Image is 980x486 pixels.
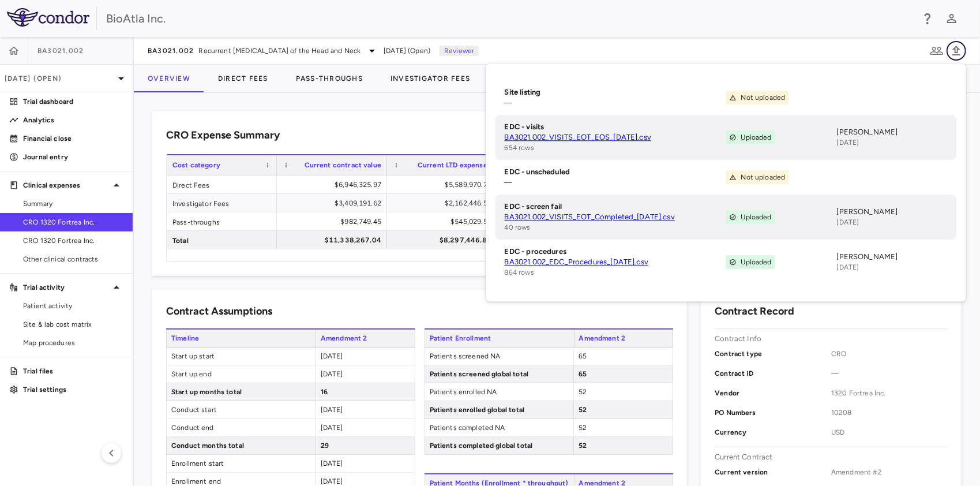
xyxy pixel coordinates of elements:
span: 52 [579,406,587,414]
span: — [505,178,512,186]
span: Other clinical contracts [23,254,123,264]
span: Conduct months total [167,437,316,454]
span: Start up end [167,365,316,383]
span: Patient activity [23,301,123,311]
span: Patients completed global total [425,437,574,454]
a: BA3021.002_VISITS_EOT_EOS_[DATE].csv [505,132,726,143]
button: Current Contract [484,65,595,92]
span: Patients screened NA [425,347,574,365]
button: Investigator Fees [377,65,484,92]
div: Direct Fees [167,175,277,193]
h6: Site listing [505,87,726,98]
span: 65 [579,352,587,360]
span: Conduct start [167,401,316,418]
p: Trial activity [23,282,110,293]
span: Start up start [167,347,316,365]
div: Investigator Fees [167,194,277,212]
span: BA3021.002 [148,46,194,55]
h6: EDC - procedures [505,246,726,257]
h6: Contract Assumptions [166,304,272,319]
span: — [831,368,948,379]
span: Current contract value [305,161,381,169]
p: Journal entry [23,152,123,162]
span: Patients completed NA [425,419,574,436]
button: Direct Fees [204,65,282,92]
p: Vendor [715,388,831,398]
span: — [505,99,512,107]
span: Site & lab cost matrix [23,319,123,330]
span: USD [831,427,948,438]
p: Financial close [23,133,123,144]
span: 52 [579,424,587,432]
span: Not uploaded [741,172,786,182]
span: CRO [831,349,948,359]
span: 40 rows [505,223,531,231]
span: BA3021.002 [37,46,84,55]
div: $2,162,446.51 [397,194,491,212]
a: BA3021.002_VISITS_EOT_Completed_[DATE].csv [505,212,726,222]
p: Contract type [715,349,831,359]
span: Patients enrolled NA [425,383,574,401]
span: Patients enrolled global total [425,401,574,418]
h6: CRO Expense Summary [166,128,280,143]
p: [PERSON_NAME] [837,252,948,262]
a: BA3021.002_EDC_Procedures_[DATE].csv [505,257,726,267]
div: $982,749.45 [287,212,381,231]
p: Contract ID [715,368,831,379]
span: 65 [579,370,587,378]
span: Recurrent [MEDICAL_DATA] of the Head and Neck [199,46,361,56]
span: [DATE] [321,424,343,432]
div: $6,946,325.97 [287,175,381,194]
span: Enrollment start [167,455,316,472]
div: Total [167,231,277,249]
span: Conduct end [167,419,316,436]
div: $11,338,267.04 [287,231,381,249]
span: [DATE] (Open) [384,46,430,56]
span: Summary [23,199,123,209]
p: Contract Info [715,334,761,344]
p: Trial dashboard [23,96,123,107]
h6: EDC - visits [505,122,726,132]
span: 10208 [831,408,948,418]
p: Analytics [23,115,123,125]
span: Map procedures [23,338,123,348]
span: Start up months total [167,383,316,401]
button: Overview [134,65,204,92]
span: [DATE] [321,459,343,468]
span: Not uploaded [741,92,786,103]
p: Current version [715,467,831,477]
span: Patients screened global total [425,365,574,383]
h6: Contract Record [715,304,794,319]
p: Trial settings [23,384,123,395]
span: [DATE] [321,370,343,378]
span: [DATE] [837,263,859,271]
span: [DATE] [321,477,343,485]
span: [DATE] [321,352,343,360]
div: $8,297,446.80 [397,231,491,249]
span: 52 [579,442,587,450]
span: Amendment 2 [316,330,415,347]
div: $5,589,970.72 [397,175,491,194]
div: $3,409,191.62 [287,194,381,212]
div: $545,029.57 [397,212,491,231]
p: Reviewer [440,46,479,56]
span: Cost category [172,161,220,169]
span: 16 [321,388,328,396]
span: 1320 Fortrea Inc. [831,388,948,398]
span: Current LTD expensed [418,161,491,169]
span: Amendment 2 [574,330,674,347]
h6: EDC - screen fail [505,201,726,212]
p: [DATE] (Open) [5,73,114,84]
p: [PERSON_NAME] [837,127,948,137]
p: Clinical expenses [23,180,110,190]
span: [DATE] [321,406,343,414]
div: BioAtla Inc. [106,10,913,27]
span: CRO 1320 Fortrea Inc. [23,235,123,246]
span: 52 [579,388,587,396]
span: Uploaded [741,257,772,267]
p: Trial files [23,366,123,376]
span: 864 rows [505,268,534,276]
span: [DATE] [837,139,859,147]
span: Patient Enrollment [425,330,574,347]
span: [DATE] [837,218,859,226]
